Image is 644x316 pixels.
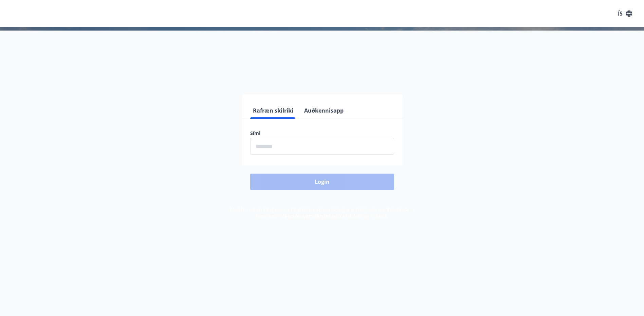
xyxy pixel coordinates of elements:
span: Vinsamlegast skráðu þig inn með rafrænum skilríkjum eða Auðkennisappi. [216,72,429,80]
span: Með því að skrá þig inn samþykkir þú að upplýsingar um þig séu meðhöndlaðar í samræmi við Sjúkral... [230,206,414,219]
a: Persónuverndarstefna [285,213,336,219]
button: Rafræn skilríki [250,102,296,119]
button: ÍS [614,7,636,20]
button: Auðkennisapp [301,102,346,119]
label: Sími [250,130,394,137]
h1: Félagavefur, Sjúkraliðafélag Íslands [86,41,558,66]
